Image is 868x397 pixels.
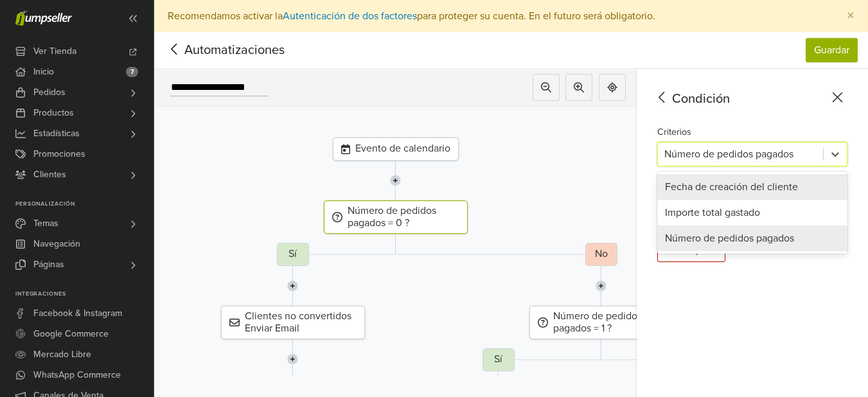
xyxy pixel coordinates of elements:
[33,144,85,164] span: Promociones
[585,243,617,266] div: No
[33,103,74,123] span: Productos
[33,234,80,254] span: Navegación
[33,344,91,365] span: Mercado Libre
[652,89,847,109] div: Condición
[277,243,309,266] div: Sí
[847,6,855,25] span: ×
[657,225,847,251] div: Número de pedidos pagados
[657,174,847,200] div: Fecha de creación del cliente
[596,266,607,306] img: line-7960e5f4d2b50ad2986e.svg
[390,161,401,200] img: line-7960e5f4d2b50ad2986e.svg
[834,1,867,31] button: Close
[33,62,54,82] span: Inicio
[15,290,154,298] p: Integraciones
[529,306,673,339] div: Número de pedidos pagados = 1 ?
[33,365,121,385] span: WhatsApp Commerce
[657,125,691,139] label: Criterios
[33,254,64,275] span: Páginas
[33,164,66,185] span: Clientes
[287,339,298,379] img: line-7960e5f4d2b50ad2986e.svg
[657,200,847,225] div: Importe total gastado
[33,41,76,62] span: Ver Tienda
[806,38,858,62] button: Guardar
[33,303,122,324] span: Facebook & Instagram
[126,67,138,77] span: 7
[283,10,417,22] a: Autenticación de dos factores
[33,213,58,234] span: Temas
[324,200,468,234] div: Número de pedidos pagados = 0 ?
[15,200,154,208] p: Personalización
[333,137,459,161] div: Evento de calendario
[33,82,66,103] span: Pedidos
[33,123,80,144] span: Estadísticas
[287,266,298,306] img: line-7960e5f4d2b50ad2986e.svg
[33,324,109,344] span: Google Commerce
[221,306,365,339] div: Clientes no convertidos Enviar Email
[164,40,265,60] span: Automatizaciones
